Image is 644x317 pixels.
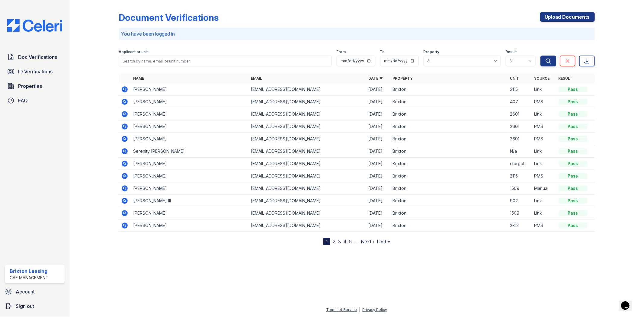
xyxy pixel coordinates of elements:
[248,108,366,120] td: [EMAIL_ADDRESS][DOMAIN_NAME]
[18,68,53,75] span: ID Verifications
[363,307,387,312] a: Privacy Policy
[119,12,219,23] div: Document Verifications
[532,195,556,207] td: Link
[18,97,28,104] span: FAQ
[366,170,390,182] td: [DATE]
[390,158,508,170] td: Brixton
[133,76,144,81] a: Name
[5,51,65,63] a: Doc Verifications
[559,111,588,117] div: Pass
[248,207,366,219] td: [EMAIL_ADDRESS][DOMAIN_NAME]
[508,120,532,133] td: 2601
[131,207,248,219] td: [PERSON_NAME]
[361,239,374,245] a: Next ›
[131,170,248,182] td: [PERSON_NAME]
[337,50,346,54] label: From
[16,303,34,310] span: Sign out
[532,182,556,195] td: Manual
[366,158,390,170] td: [DATE]
[390,219,508,232] td: Brixton
[508,83,532,96] td: 2115
[366,108,390,120] td: [DATE]
[508,170,532,182] td: 2115
[5,94,65,107] a: FAQ
[248,83,366,96] td: [EMAIL_ADDRESS][DOMAIN_NAME]
[131,219,248,232] td: [PERSON_NAME]
[131,120,248,133] td: [PERSON_NAME]
[366,145,390,158] td: [DATE]
[366,133,390,145] td: [DATE]
[508,108,532,120] td: 2601
[366,182,390,195] td: [DATE]
[532,120,556,133] td: PMS
[532,170,556,182] td: PMS
[424,50,440,54] label: Property
[390,145,508,158] td: Brixton
[532,108,556,120] td: Link
[532,83,556,96] td: Link
[390,120,508,133] td: Brixton
[559,123,588,130] div: Pass
[10,275,49,281] div: CAF Management
[131,108,248,120] td: [PERSON_NAME]
[366,96,390,108] td: [DATE]
[2,286,67,298] a: Account
[131,96,248,108] td: [PERSON_NAME]
[131,145,248,158] td: Serenity [PERSON_NAME]
[532,158,556,170] td: Link
[508,96,532,108] td: 407
[380,50,385,54] label: To
[392,76,413,81] a: Property
[18,82,42,90] span: Properties
[510,76,519,81] a: Unit
[508,219,532,232] td: 2312
[323,238,330,245] div: 1
[390,182,508,195] td: Brixton
[532,219,556,232] td: PMS
[368,76,383,81] a: Date ▼
[532,207,556,219] td: Link
[131,83,248,96] td: [PERSON_NAME]
[532,145,556,158] td: Link
[119,50,148,54] label: Applicant or unit
[248,158,366,170] td: [EMAIL_ADDRESS][DOMAIN_NAME]
[390,170,508,182] td: Brixton
[366,219,390,232] td: [DATE]
[326,307,357,312] a: Terms of Service
[343,239,347,245] a: 4
[248,170,366,182] td: [EMAIL_ADDRESS][DOMAIN_NAME]
[248,195,366,207] td: [EMAIL_ADDRESS][DOMAIN_NAME]
[508,133,532,145] td: 2601
[366,195,390,207] td: [DATE]
[559,161,588,167] div: Pass
[559,223,588,229] div: Pass
[248,182,366,195] td: [EMAIL_ADDRESS][DOMAIN_NAME]
[559,210,588,216] div: Pass
[390,207,508,219] td: Brixton
[559,136,588,142] div: Pass
[506,50,517,54] label: Result
[333,239,335,245] a: 2
[359,307,360,312] div: |
[559,185,588,191] div: Pass
[559,86,588,92] div: Pass
[508,145,532,158] td: N/a
[248,219,366,232] td: [EMAIL_ADDRESS][DOMAIN_NAME]
[377,239,390,245] a: Last »
[119,56,332,66] input: Search by name, email, or unit number
[559,99,588,105] div: Pass
[390,108,508,120] td: Brixton
[390,96,508,108] td: Brixton
[10,267,49,275] div: Brixton Leasing
[366,207,390,219] td: [DATE]
[508,158,532,170] td: i forgot
[248,133,366,145] td: [EMAIL_ADDRESS][DOMAIN_NAME]
[16,288,35,295] span: Account
[508,195,532,207] td: 902
[366,120,390,133] td: [DATE]
[121,30,592,37] p: You have been logged in
[2,300,67,312] button: Sign out
[532,96,556,108] td: PMS
[619,293,638,311] iframe: chat widget
[540,12,595,22] a: Upload Documents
